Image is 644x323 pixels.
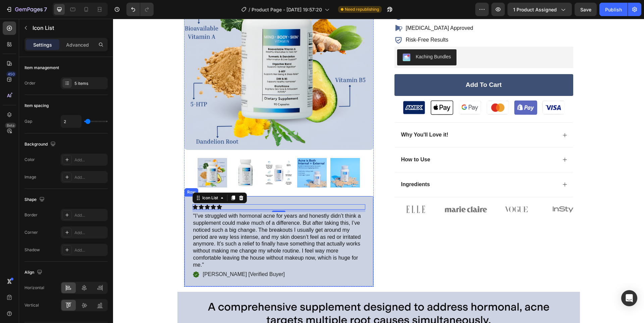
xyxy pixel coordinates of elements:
[24,247,40,253] div: Shadow
[252,6,322,13] span: Product Page - [DATE] 19:57:20
[24,229,38,235] div: Corner
[288,138,317,145] p: How to Use
[24,212,38,218] div: Border
[303,35,338,42] div: Kaching Bundles
[24,285,44,291] div: Horizontal
[24,65,59,71] div: Item management
[353,62,388,70] div: Add to cart
[44,5,47,13] p: 7
[24,103,49,109] div: Item spacing
[382,181,424,200] img: gempages_585779308484625181-622a29c5-db3a-454d-b12f-1a4c392ad29a.png
[599,3,628,16] button: Publish
[24,302,39,308] div: Vertical
[432,181,475,200] img: gempages_585779308484625181-8dc05ade-f6d9-44e8-a267-76c380b70796.png
[74,247,106,253] div: Add...
[332,181,374,200] img: gempages_585779308484625181-32af02e4-c89e-413c-8e37-4aa83c57130d.png
[281,80,460,99] img: gempages_582741707007722097-82319fe3-243a-41ba-ae66-d5c0ce663eb6.png
[74,230,106,236] div: Add...
[507,3,572,16] button: 1 product assigned
[345,6,379,12] span: Need republishing
[5,123,16,128] div: Beta
[281,55,460,77] button: Add to cart
[513,6,557,13] span: 1 product assigned
[249,6,250,13] span: /
[3,3,50,16] button: 7
[24,174,36,180] div: Image
[74,212,106,218] div: Add...
[288,113,335,120] p: Why You'll Love it!
[24,80,36,86] div: Order
[33,41,52,48] p: Settings
[24,118,32,124] div: Gap
[24,140,57,149] div: Background
[24,157,35,163] div: Color
[575,3,597,16] button: Save
[580,7,591,12] span: Save
[113,19,644,323] iframe: Design area
[126,3,154,16] div: Undo/Redo
[284,31,343,47] button: Kaching Bundles
[24,268,44,277] div: Align
[74,80,106,87] div: 5 items
[33,24,105,32] p: Icon List
[66,41,89,48] p: Advanced
[74,174,106,180] div: Add...
[24,195,46,204] div: Shape
[621,290,637,306] div: Open Intercom Messenger
[61,115,81,127] input: Auto
[288,162,317,169] p: Ingredients
[605,6,622,13] div: Publish
[6,71,16,77] div: 450
[289,35,298,43] img: KachingBundles.png
[281,181,324,200] img: gempages_585779308484625181-20f4d946-e350-42c7-870a-006f168bed1a.png
[74,157,106,163] div: Add...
